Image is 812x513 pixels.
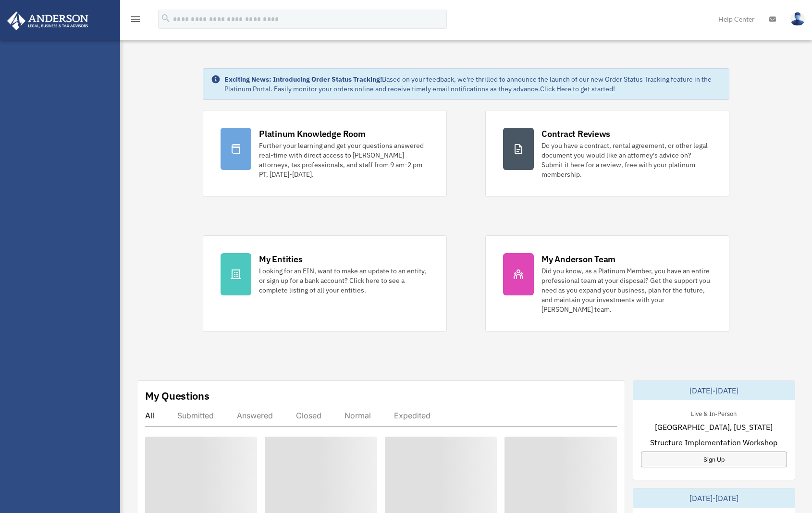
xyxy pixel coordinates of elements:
div: Platinum Knowledge Room [259,128,366,140]
div: [DATE]-[DATE] [633,381,795,400]
div: Do you have a contract, rental agreement, or other legal document you would like an attorney's ad... [541,141,712,179]
a: menu [130,17,141,25]
img: Anderson Advisors Platinum Portal [4,12,91,30]
div: Closed [296,411,321,420]
div: Based on your feedback, we're thrilled to announce the launch of our new Order Status Tracking fe... [224,74,721,94]
div: [DATE]-[DATE] [633,489,795,508]
div: Live & In-Person [683,408,744,418]
a: Sign Up [641,452,787,467]
a: Contract Reviews Do you have a contract, rental agreement, or other legal document you would like... [485,110,729,197]
div: Looking for an EIN, want to make an update to an entity, or sign up for a bank account? Click her... [259,266,429,295]
div: Submitted [177,411,214,420]
strong: Exciting News: Introducing Order Status Tracking! [224,75,382,84]
div: Further your learning and get your questions answered real-time with direct access to [PERSON_NAM... [259,141,429,179]
span: Structure Implementation Workshop [650,437,777,448]
div: Did you know, as a Platinum Member, you have an entire professional team at your disposal? Get th... [541,266,712,314]
a: My Anderson Team Did you know, as a Platinum Member, you have an entire professional team at your... [485,235,729,332]
div: Normal [344,411,371,420]
div: My Questions [145,389,209,403]
a: Click Here to get started! [540,85,615,93]
div: Contract Reviews [541,128,610,140]
a: My Entities Looking for an EIN, want to make an update to an entity, or sign up for a bank accoun... [203,235,447,332]
div: All [145,411,154,420]
i: menu [130,13,141,25]
img: User Pic [790,12,805,26]
i: search [160,13,171,24]
div: My Entities [259,253,302,265]
div: My Anderson Team [541,253,615,265]
div: Answered [237,411,273,420]
span: [GEOGRAPHIC_DATA], [US_STATE] [655,421,773,433]
div: Expedited [394,411,431,420]
a: Platinum Knowledge Room Further your learning and get your questions answered real-time with dire... [203,110,447,197]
